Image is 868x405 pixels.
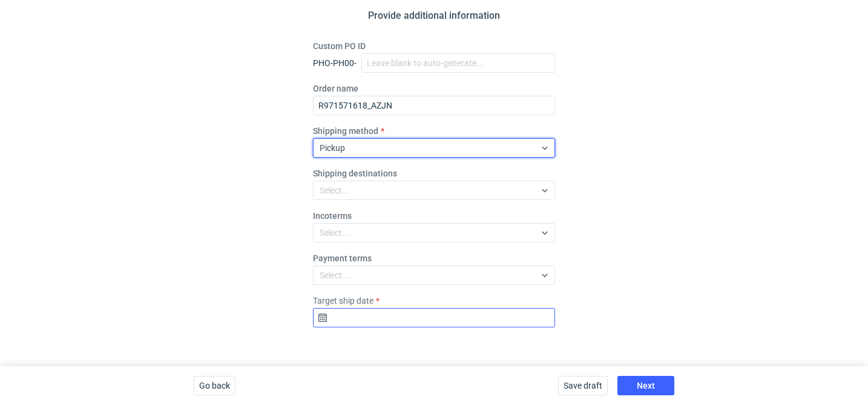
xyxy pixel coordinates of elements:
[313,82,358,95] label: Order name
[313,295,373,307] label: Target ship date
[564,381,602,390] span: Save draft
[637,381,655,390] span: Next
[313,96,555,115] input: Leave blank to auto-generate...
[320,184,349,196] div: Select...
[558,376,608,395] button: Save draft
[199,381,230,390] span: Go back
[617,376,674,395] button: Next
[313,210,352,222] label: Incoterms
[320,143,345,153] span: Pickup
[313,40,366,52] label: Custom PO ID
[194,376,235,395] button: Go back
[313,252,372,264] label: Payment terms
[313,125,378,137] label: Shipping method
[368,8,500,23] h2: Provide additional information
[320,269,349,281] div: Select...
[313,57,357,69] div: PHO-PH00-
[320,227,349,239] div: Select...
[313,167,397,179] label: Shipping destinations
[361,53,555,73] input: Leave blank to auto-generate...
